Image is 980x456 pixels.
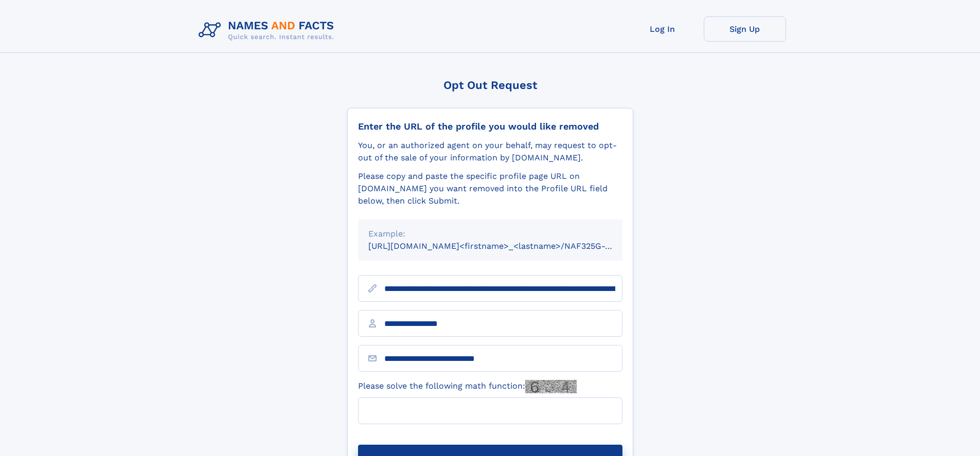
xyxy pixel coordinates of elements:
div: Example: [368,228,612,240]
small: [URL][DOMAIN_NAME]<firstname>_<lastname>/NAF325G-xxxxxxxx [368,241,642,251]
img: Logo Names and Facts [194,16,343,44]
div: Enter the URL of the profile you would like removed [358,121,622,132]
div: Please copy and paste the specific profile page URL on [DOMAIN_NAME] you want removed into the Pr... [358,170,622,207]
div: Opt Out Request [347,79,633,92]
a: Log In [621,16,704,42]
label: Please solve the following math function: [358,380,577,393]
a: Sign Up [704,16,786,42]
div: You, or an authorized agent on your behalf, may request to opt-out of the sale of your informatio... [358,139,622,164]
